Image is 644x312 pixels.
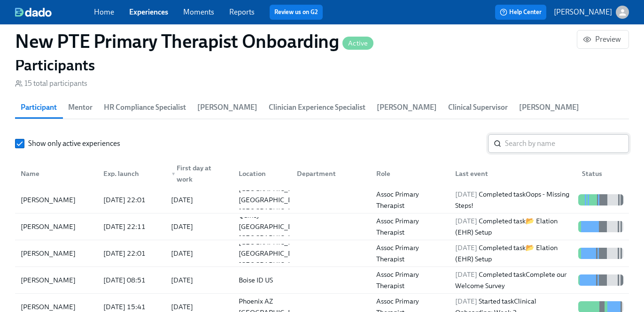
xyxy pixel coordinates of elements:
div: Name [17,164,96,183]
div: Assoc Primary Therapist [372,269,448,291]
div: [GEOGRAPHIC_DATA] [GEOGRAPHIC_DATA] [GEOGRAPHIC_DATA] [235,236,311,270]
div: Assoc Primary Therapist [372,189,448,211]
div: Completed task Oops - Missing Steps! [451,189,574,211]
div: [DATE] [171,221,193,232]
p: [PERSON_NAME] [554,7,612,17]
div: Location [231,164,289,183]
span: [DATE] [455,190,477,198]
div: Quincy [GEOGRAPHIC_DATA] [GEOGRAPHIC_DATA] [235,210,311,244]
span: [DATE] [455,297,477,305]
div: Location [235,168,289,179]
button: Help Center [495,5,546,20]
div: Boise ID US [235,274,289,286]
span: ▼ [171,172,176,176]
h2: Participants [15,56,629,75]
span: Clinical Supervisor [448,101,508,114]
div: Role [369,164,448,183]
div: [PERSON_NAME][DATE] 22:11[DATE]Quincy [GEOGRAPHIC_DATA] [GEOGRAPHIC_DATA]Assoc Primary Therapist[... [15,213,629,240]
div: [DATE] 22:01 [100,248,163,259]
div: [GEOGRAPHIC_DATA] [GEOGRAPHIC_DATA] [GEOGRAPHIC_DATA] [235,183,311,217]
span: Mentor [68,101,93,114]
div: [DATE] 22:01 [100,194,163,205]
span: [PERSON_NAME] [519,101,579,114]
img: dado [15,8,52,17]
a: Review us on G2 [274,8,318,17]
div: [PERSON_NAME] [17,248,96,259]
span: Help Center [500,8,542,17]
button: [PERSON_NAME] [554,6,629,19]
div: [PERSON_NAME][DATE] 22:01[DATE][GEOGRAPHIC_DATA] [GEOGRAPHIC_DATA] [GEOGRAPHIC_DATA]Assoc Primary... [15,187,629,213]
a: Experiences [129,8,168,16]
div: Department [289,164,368,183]
div: Exp. launch [96,164,163,183]
button: Preview [577,30,629,49]
div: [DATE] [171,194,193,205]
a: Reports [229,8,255,16]
div: [DATE] [171,274,193,286]
span: Clinician Experience Specialist [269,101,365,114]
span: [PERSON_NAME] [197,101,257,114]
h1: New PTE Primary Therapist Onboarding [15,30,373,53]
div: Status [578,168,627,179]
span: [PERSON_NAME] [377,101,437,114]
div: Last event [448,164,574,183]
div: First day at work [167,162,231,185]
div: Name [17,168,96,179]
div: 15 total participants [15,78,87,89]
span: HR Compliance Specialist [104,101,186,114]
div: [PERSON_NAME] [17,194,96,205]
div: Completed task 📂 Elation (EHR) Setup [451,215,574,238]
span: [DATE] [455,244,477,252]
a: dado [15,8,94,17]
div: [DATE] 08:51 [100,274,163,286]
input: Search by name [505,134,629,153]
div: Last event [451,168,574,179]
span: Active [342,40,373,47]
span: Show only active experiences [28,138,120,149]
span: [DATE] [455,217,477,225]
div: Assoc Primary Therapist [372,242,448,265]
button: Review us on G2 [270,5,323,20]
div: Department [293,168,368,179]
span: [DATE] [455,270,477,279]
a: Moments [183,8,214,16]
div: [DATE] [171,248,193,259]
div: [PERSON_NAME] [17,274,96,286]
div: Completed task 📂 Elation (EHR) Setup [451,242,574,265]
div: Assoc Primary Therapist [372,215,448,238]
div: [PERSON_NAME][DATE] 22:01[DATE][GEOGRAPHIC_DATA] [GEOGRAPHIC_DATA] [GEOGRAPHIC_DATA]Assoc Primary... [15,240,629,267]
div: [PERSON_NAME][DATE] 08:51[DATE]Boise ID USAssoc Primary Therapist[DATE] Completed taskComplete ou... [15,267,629,294]
span: Participant [21,101,57,114]
div: ▼First day at work [163,164,231,183]
div: Exp. launch [100,168,163,179]
div: Role [372,168,448,179]
div: Status [574,164,627,183]
div: Completed task Complete our Welcome Survey [451,269,574,291]
span: Preview [585,35,621,44]
div: [PERSON_NAME] [17,221,96,232]
a: Home [94,8,114,16]
div: [DATE] 22:11 [100,221,163,232]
